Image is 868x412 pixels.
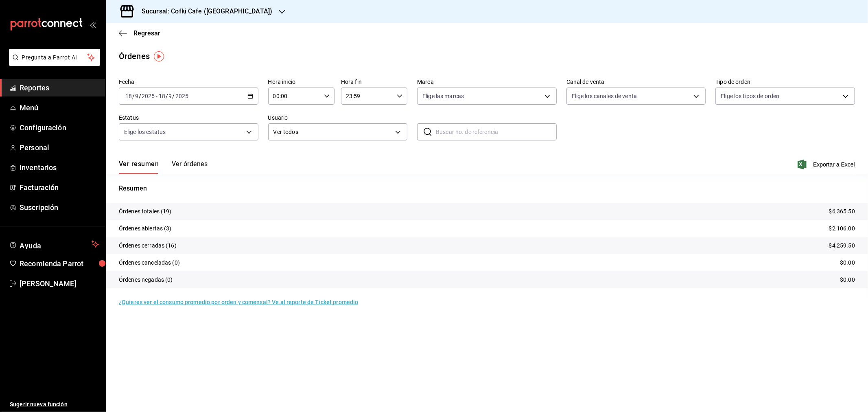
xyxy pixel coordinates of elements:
span: Elige las marcas [422,92,464,100]
input: ---- [175,93,189,99]
span: / [166,93,168,99]
button: Ver resumen [119,160,159,174]
p: Órdenes totales (19) [119,207,172,216]
span: Elige los estatus [124,128,166,136]
span: Reportes [20,82,99,93]
label: Tipo de orden [715,79,855,85]
button: Pregunta a Parrot AI [9,49,100,66]
label: Marca [417,79,557,85]
input: -- [135,93,139,99]
label: Estatus [119,115,258,121]
span: / [132,93,135,99]
span: Elige los tipos de orden [721,92,779,100]
span: Ayuda [20,239,88,249]
span: Regresar [133,29,160,37]
span: Suscripción [20,202,99,213]
label: Hora inicio [268,79,335,85]
label: Canal de venta [566,79,706,85]
p: Órdenes abiertas (3) [119,224,172,233]
span: Facturación [20,182,99,193]
span: [PERSON_NAME] [20,278,99,289]
p: Órdenes canceladas (0) [119,259,180,267]
p: $2,106.00 [829,224,855,233]
span: Recomienda Parrot [20,258,99,269]
button: Ver órdenes [172,160,208,174]
button: Exportar a Excel [799,160,855,169]
a: ¿Quieres ver el consumo promedio por orden y comensal? Ve al reporte de Ticket promedio [119,299,358,305]
input: -- [158,93,166,99]
button: open_drawer_menu [90,21,96,28]
p: $0.00 [840,259,855,267]
p: Resumen [119,184,855,193]
p: $0.00 [840,276,855,284]
span: Inventarios [20,162,99,173]
span: / [139,93,141,99]
span: / [173,93,175,99]
span: Menú [20,102,99,113]
img: Tooltip marker [154,51,164,61]
span: Sugerir nueva función [10,400,99,409]
div: Órdenes [119,50,150,62]
input: -- [168,93,173,99]
p: $6,365.50 [829,207,855,216]
input: ---- [141,93,155,99]
span: Ver todos [273,128,393,136]
span: Configuración [20,122,99,133]
label: Hora fin [341,79,407,85]
p: $4,259.50 [829,241,855,250]
span: Personal [20,142,99,153]
span: Pregunta a Parrot AI [22,53,87,62]
div: navigation tabs [119,160,208,174]
input: Buscar no. de referencia [436,124,557,140]
p: Órdenes negadas (0) [119,276,173,284]
label: Fecha [119,79,258,85]
a: Pregunta a Parrot AI [6,59,100,68]
span: Elige los canales de venta [572,92,637,100]
span: - [156,93,157,99]
input: -- [125,93,132,99]
p: Órdenes cerradas (16) [119,241,177,250]
h3: Sucursal: Cofki Cafe ([GEOGRAPHIC_DATA]) [135,7,272,16]
label: Usuario [268,115,408,121]
button: Regresar [119,29,160,37]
